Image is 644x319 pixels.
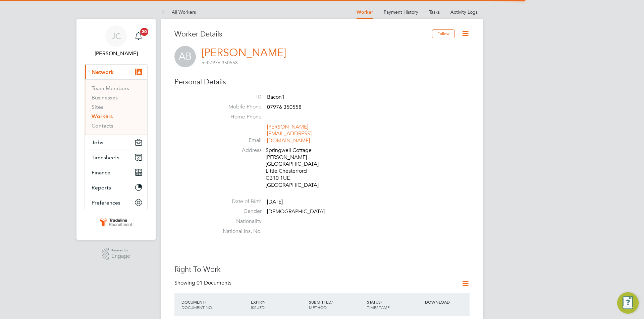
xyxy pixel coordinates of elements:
div: Network [85,79,147,135]
div: Showing [174,280,233,287]
span: Jack Cordell [85,50,148,58]
a: JC[PERSON_NAME] [85,25,148,58]
label: Address [215,147,262,154]
a: Tasks [429,9,440,15]
a: Payment History [384,9,418,15]
span: DOCUMENT NO. [181,305,213,310]
a: Powered byEngage [102,248,130,260]
a: All Workers [161,9,196,15]
span: Engage [111,253,130,259]
a: Contacts [92,123,113,129]
span: / [381,299,382,305]
label: ID [215,93,262,100]
nav: Main navigation [76,19,156,240]
a: Businesses [92,94,118,101]
span: Bacon1 [267,94,285,100]
a: Workers [92,113,113,119]
span: 20 [140,28,148,36]
img: tradelinerecruitment-logo-retina.png [99,217,133,228]
button: Engage Resource Center [617,292,639,314]
label: Gender [215,208,262,215]
span: m: [202,60,207,66]
button: Preferences [85,195,147,210]
span: Preferences [92,200,120,206]
span: Jobs [92,139,103,146]
span: Network [92,69,114,75]
span: / [264,299,265,305]
a: Team Members [92,85,129,91]
button: Jobs [85,135,147,150]
a: [PERSON_NAME] [202,46,286,59]
label: Home Phone [215,113,262,121]
h3: Right To Work [174,265,470,274]
span: TIMESTAMP [367,305,390,310]
span: Timesheets [92,154,119,161]
label: Date of Birth [215,198,262,205]
span: Powered by [111,248,130,253]
span: 07976 350558 [202,60,238,66]
div: STATUS [365,296,423,313]
span: / [205,299,206,305]
span: / [331,299,333,305]
div: SUBMITTED [307,296,365,313]
h3: Worker Details [174,29,432,39]
span: ISSUED [251,305,265,310]
span: Finance [92,169,110,176]
span: 01 Documents [197,280,231,286]
button: Timesheets [85,150,147,165]
span: Reports [92,184,111,191]
div: DOCUMENT [180,296,249,313]
label: Email [215,137,262,144]
span: AB [174,46,196,67]
label: Mobile Phone [215,103,262,110]
span: METHOD [309,305,327,310]
a: Go to home page [85,217,148,228]
div: Springwell Cottage [PERSON_NAME][GEOGRAPHIC_DATA] Little Chesterford CB10 1UE [GEOGRAPHIC_DATA] [266,147,329,189]
label: Nationality [215,218,262,225]
button: Reports [85,180,147,195]
span: 07976 350558 [267,104,302,110]
button: Network [85,65,147,79]
span: [DATE] [267,198,283,205]
a: Worker [357,9,373,15]
a: 20 [132,25,145,47]
div: EXPIRY [249,296,307,313]
a: [PERSON_NAME][EMAIL_ADDRESS][DOMAIN_NAME] [267,124,312,144]
span: [DEMOGRAPHIC_DATA] [267,209,325,215]
button: Follow [432,29,455,38]
a: Sites [92,104,103,110]
a: Activity Logs [450,9,478,15]
label: National Ins. No. [215,228,262,235]
button: Finance [85,165,147,180]
h3: Personal Details [174,77,470,87]
span: JC [111,32,121,41]
div: DOWNLOAD [423,296,470,308]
